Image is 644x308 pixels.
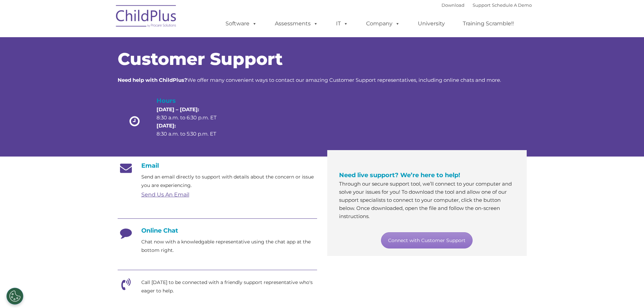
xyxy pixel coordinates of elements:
font: | [442,2,532,8]
p: Call [DATE] to be connected with a friendly support representative who's eager to help. [141,278,317,295]
button: Cookies Settings [6,288,23,305]
img: ChildPlus by Procare Solutions [113,0,180,34]
a: Support [473,2,491,8]
p: 8:30 a.m. to 6:30 p.m. ET 8:30 a.m. to 5:30 p.m. ET [157,105,228,138]
span: Need live support? We’re here to help! [339,171,460,179]
a: IT [329,17,355,30]
strong: [DATE]: [157,122,176,129]
a: Company [359,17,407,30]
a: Download [442,2,464,8]
p: Chat now with a knowledgable representative using the chat app at the bottom right. [141,238,317,255]
a: Assessments [268,17,325,30]
a: Software [219,17,264,30]
span: We offer many convenient ways to contact our amazing Customer Support representatives, including ... [118,77,501,83]
a: Training Scramble!! [456,17,521,30]
h4: Email [118,162,317,169]
h4: Hours [157,96,228,105]
span: Customer Support [118,49,283,69]
a: Schedule A Demo [492,2,532,8]
strong: [DATE] – [DATE]: [157,106,199,113]
a: Connect with Customer Support [381,232,473,248]
a: Send Us An Email [141,191,189,198]
p: Through our secure support tool, we’ll connect to your computer and solve your issues for you! To... [339,180,515,220]
p: Send an email directly to support with details about the concern or issue you are experiencing. [141,173,317,190]
a: University [411,17,452,30]
iframe: Chat Widget [610,276,644,308]
strong: Need help with ChildPlus? [118,77,187,83]
h4: Online Chat [118,227,317,234]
